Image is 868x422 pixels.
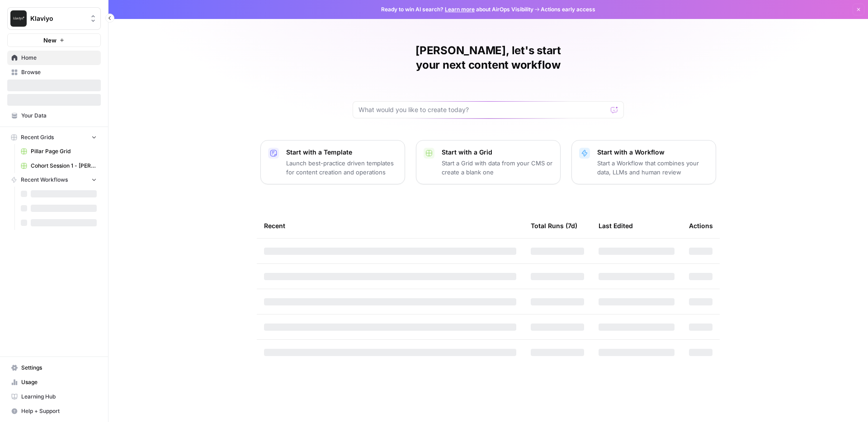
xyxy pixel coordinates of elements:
span: Ready to win AI search? about AirOps Visibility [381,5,533,14]
input: What would you like to create today? [359,105,607,114]
span: Help + Support [21,407,97,415]
span: Your Data [21,112,97,120]
a: Home [7,51,101,65]
span: New [43,36,57,45]
button: Workspace: Klaviyo [7,7,101,30]
div: Last Edited [599,213,633,238]
a: Settings [7,361,101,375]
img: Klaviyo Logo [10,10,27,27]
a: Learning Hub [7,389,101,404]
span: Cohort Session 1 - [PERSON_NAME] workflow 1 Grid [31,162,97,170]
button: Start with a TemplateLaunch best-practice driven templates for content creation and operations [260,140,405,184]
p: Start with a Workflow [597,148,708,157]
span: Actions early access [541,5,595,14]
p: Start a Workflow that combines your data, LLMs and human review [597,159,708,177]
span: Settings [21,364,97,372]
a: Your Data [7,108,101,123]
div: Total Runs (7d) [531,213,577,238]
a: Usage [7,375,101,389]
span: Home [21,54,97,62]
div: Actions [689,213,713,238]
a: Pillar Page Grid [17,144,101,159]
a: Learn more [445,6,475,13]
button: New [7,33,101,47]
p: Start a Grid with data from your CMS or create a blank one [442,159,553,177]
button: Recent Workflows [7,173,101,187]
button: Help + Support [7,404,101,418]
h1: [PERSON_NAME], let's start your next content workflow [353,43,624,72]
p: Start with a Template [286,148,397,157]
span: Usage [21,378,97,386]
span: Recent Grids [21,133,54,141]
a: Cohort Session 1 - [PERSON_NAME] workflow 1 Grid [17,159,101,173]
span: Learning Hub [21,393,97,401]
p: Launch best-practice driven templates for content creation and operations [286,159,397,177]
button: Start with a WorkflowStart a Workflow that combines your data, LLMs and human review [571,140,716,184]
span: Pillar Page Grid [31,147,97,155]
span: Browse [21,68,97,76]
button: Start with a GridStart a Grid with data from your CMS or create a blank one [416,140,561,184]
button: Recent Grids [7,131,101,144]
p: Start with a Grid [442,148,553,157]
div: Recent [264,213,516,238]
span: Klaviyo [30,14,85,23]
span: Recent Workflows [21,176,68,184]
a: Browse [7,65,101,80]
